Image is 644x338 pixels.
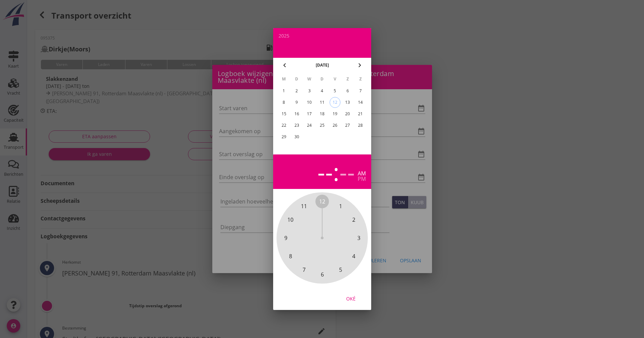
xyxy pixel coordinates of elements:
[316,120,327,131] button: 25
[291,108,302,119] button: 16
[317,160,333,184] div: --
[330,97,340,107] div: 12
[342,108,353,119] button: 20
[284,234,287,242] span: 9
[279,33,366,38] div: 2025
[304,108,315,119] button: 17
[357,234,360,242] span: 3
[291,131,302,142] button: 30
[336,292,366,305] button: Oké
[291,86,302,96] button: 2
[278,73,290,85] th: M
[329,97,340,108] button: 12
[278,108,289,119] button: 15
[341,295,360,302] div: Oké
[339,160,355,184] div: --
[342,97,353,108] button: 13
[301,202,307,210] span: 11
[291,120,302,131] button: 23
[287,216,293,224] span: 10
[339,202,342,210] span: 1
[342,86,353,96] button: 6
[354,73,366,85] th: Z
[316,108,327,119] button: 18
[356,61,364,69] i: chevron_right
[339,266,342,274] span: 5
[329,86,340,96] button: 5
[281,61,289,69] i: chevron_left
[319,197,325,206] span: 12
[304,120,315,131] button: 24
[316,86,327,96] button: 4
[358,171,366,176] div: am
[304,86,315,96] button: 3
[278,97,289,108] button: 8
[291,97,302,108] button: 9
[352,252,355,260] span: 4
[355,97,366,108] button: 14
[278,131,289,142] button: 29
[320,270,324,279] span: 6
[278,120,289,131] button: 22
[313,60,331,70] button: [DATE]
[341,73,354,85] th: Z
[355,120,366,131] button: 28
[333,160,339,184] span: :
[316,73,328,85] th: D
[342,120,353,131] button: 27
[289,252,292,260] span: 8
[358,176,366,182] div: pm
[303,73,315,85] th: W
[290,73,303,85] th: D
[355,86,366,96] button: 7
[329,108,340,119] button: 19
[304,97,315,108] button: 10
[316,97,327,108] button: 11
[302,266,305,274] span: 7
[352,216,355,224] span: 2
[329,73,341,85] th: V
[355,108,366,119] button: 21
[329,120,340,131] button: 26
[278,86,289,96] button: 1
